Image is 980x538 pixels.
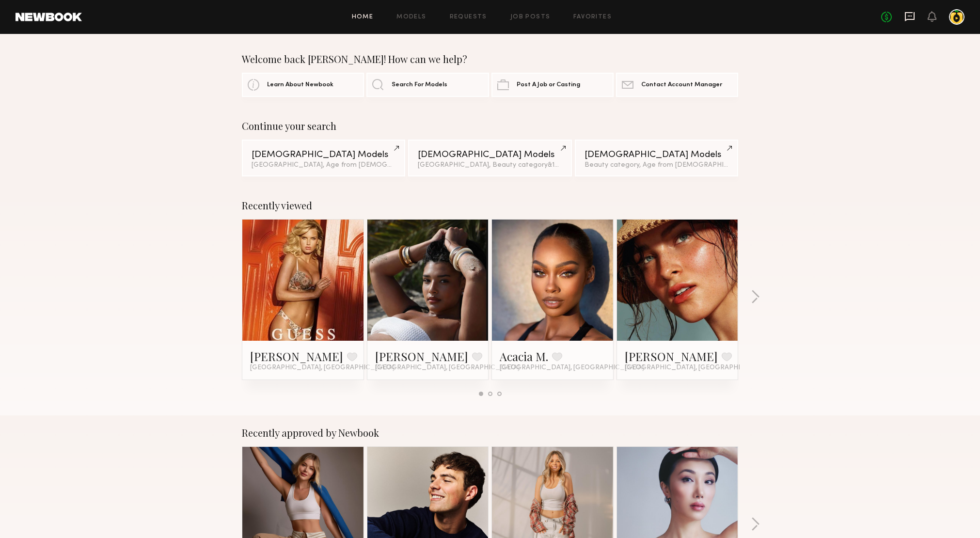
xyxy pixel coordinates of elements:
a: [DEMOGRAPHIC_DATA] Models[GEOGRAPHIC_DATA], Beauty category&1other filter [408,140,571,176]
a: Requests [450,14,487,20]
span: Learn About Newbook [267,82,333,88]
div: Recently approved by Newbook [242,427,738,439]
a: Post A Job or Casting [491,73,614,97]
div: [DEMOGRAPHIC_DATA] Models [252,150,395,159]
span: [GEOGRAPHIC_DATA], [GEOGRAPHIC_DATA] [375,364,520,372]
span: Search For Models [392,82,447,88]
a: Acacia M. [500,348,548,364]
span: [GEOGRAPHIC_DATA], [GEOGRAPHIC_DATA] [500,364,644,372]
a: Job Posts [510,14,551,20]
a: Models [396,14,426,20]
div: [GEOGRAPHIC_DATA], Beauty category [418,162,562,169]
a: Learn About Newbook [242,73,364,97]
a: [DEMOGRAPHIC_DATA] ModelsBeauty category, Age from [DEMOGRAPHIC_DATA]. [575,140,738,176]
span: [GEOGRAPHIC_DATA], [GEOGRAPHIC_DATA] [625,364,769,372]
a: Search For Models [366,73,489,97]
div: Beauty category, Age from [DEMOGRAPHIC_DATA]. [585,162,728,169]
a: [PERSON_NAME] [375,348,468,364]
a: [DEMOGRAPHIC_DATA] Models[GEOGRAPHIC_DATA], Age from [DEMOGRAPHIC_DATA]. [242,140,405,176]
span: [GEOGRAPHIC_DATA], [GEOGRAPHIC_DATA] [250,364,395,372]
div: Welcome back [PERSON_NAME]! How can we help? [242,53,738,65]
span: Contact Account Manager [641,82,722,88]
span: & 1 other filter [548,162,589,168]
span: Post A Job or Casting [517,82,580,88]
div: Recently viewed [242,200,738,211]
a: [PERSON_NAME] [250,348,343,364]
div: Continue your search [242,120,738,132]
a: Home [352,14,374,20]
div: [GEOGRAPHIC_DATA], Age from [DEMOGRAPHIC_DATA]. [252,162,395,169]
div: [DEMOGRAPHIC_DATA] Models [418,150,562,159]
div: [DEMOGRAPHIC_DATA] Models [585,150,728,159]
a: [PERSON_NAME] [625,348,718,364]
a: Contact Account Manager [616,73,738,97]
a: Favorites [573,14,612,20]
